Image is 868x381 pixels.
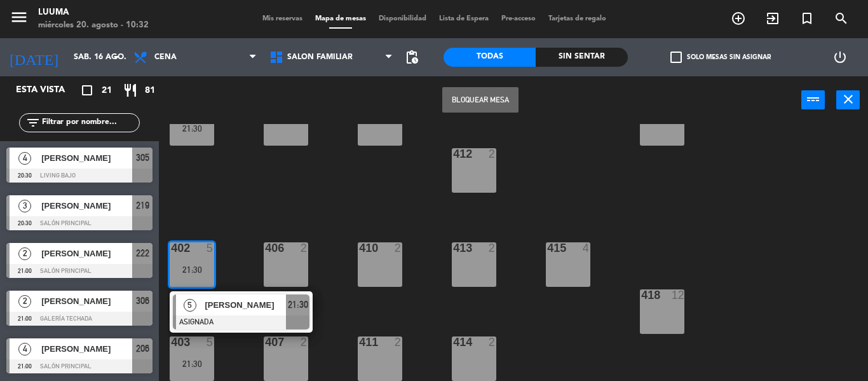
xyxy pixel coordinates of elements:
[404,50,419,65] span: pending_actions
[806,92,821,107] i: power_input
[583,242,590,254] div: 4
[109,50,124,65] i: arrow_drop_down
[170,265,214,274] div: 21:30
[18,200,31,212] span: 3
[489,242,496,254] div: 2
[489,148,496,160] div: 2
[433,15,495,22] span: Lista de Espera
[38,6,149,19] div: Luuma
[10,8,29,27] i: menu
[170,124,214,133] div: 21:30
[359,336,360,348] div: 411
[79,83,95,98] i: crop_square
[18,247,31,260] span: 2
[136,246,149,261] span: 222
[38,19,149,32] div: miércoles 20. agosto - 10:32
[184,299,196,312] span: 5
[287,53,353,62] span: Salón Familiar
[136,293,149,308] span: 306
[6,83,92,98] div: Esta vista
[41,294,132,308] span: [PERSON_NAME]
[171,242,172,254] div: 402
[670,52,771,63] label: Solo mesas sin asignar
[207,336,214,348] div: 5
[542,15,613,22] span: Tarjetas de regalo
[731,11,746,26] i: add_circle_outline
[834,11,849,26] i: search
[495,15,542,22] span: Pre-acceso
[145,83,155,98] span: 81
[672,289,684,301] div: 12
[123,83,138,98] i: restaurant
[832,50,848,65] i: power_settings_new
[359,242,360,254] div: 410
[136,341,149,356] span: 206
[171,336,172,348] div: 403
[205,298,286,312] span: [PERSON_NAME]
[372,15,433,22] span: Disponibilidad
[547,242,548,254] div: 415
[301,336,308,348] div: 2
[444,48,536,67] div: Todas
[18,295,31,308] span: 2
[136,150,149,165] span: 305
[41,342,132,356] span: [PERSON_NAME]
[288,297,308,312] span: 21:30
[102,83,112,98] span: 21
[309,15,372,22] span: Mapa de mesas
[395,336,402,348] div: 2
[10,8,29,31] button: menu
[670,52,682,63] span: check_box_outline_blank
[41,151,132,165] span: [PERSON_NAME]
[841,92,856,107] i: close
[207,242,214,254] div: 5
[18,343,31,356] span: 4
[836,90,860,109] button: close
[799,11,815,26] i: turned_in_not
[395,242,402,254] div: 2
[41,247,132,260] span: [PERSON_NAME]
[154,53,177,62] span: Cena
[18,152,31,165] span: 4
[765,11,780,26] i: exit_to_app
[801,90,825,109] button: power_input
[265,336,266,348] div: 407
[256,15,309,22] span: Mis reservas
[442,87,519,113] button: Bloquear Mesa
[136,198,149,213] span: 219
[536,48,628,67] div: Sin sentar
[301,242,308,254] div: 2
[170,359,214,368] div: 21:30
[41,199,132,212] span: [PERSON_NAME]
[265,242,266,254] div: 406
[25,115,41,130] i: filter_list
[41,116,139,130] input: Filtrar por nombre...
[489,336,496,348] div: 2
